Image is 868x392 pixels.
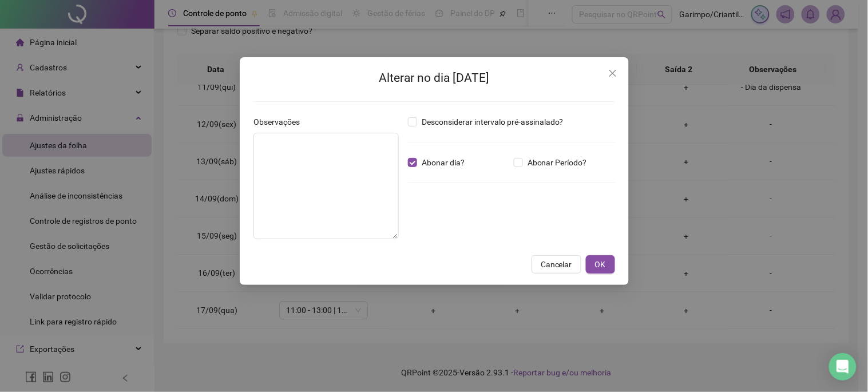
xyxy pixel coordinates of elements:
label: Observações [253,116,307,128]
button: OK [586,255,615,274]
span: Desconsiderar intervalo pré-assinalado? [417,116,568,128]
h2: Alterar no dia [DATE] [253,69,615,88]
div: Open Intercom Messenger [829,353,857,381]
span: Cancelar [541,258,572,271]
button: Close [604,64,622,82]
span: close [608,69,617,78]
span: Abonar dia? [417,156,469,169]
span: OK [595,258,606,271]
button: Cancelar [532,255,581,274]
span: Abonar Período? [522,156,591,169]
